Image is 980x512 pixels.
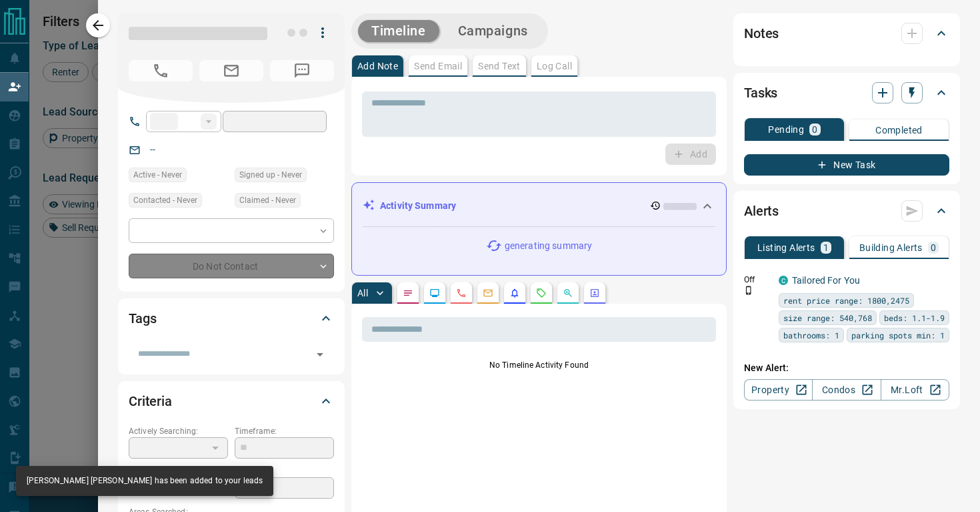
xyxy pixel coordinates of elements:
svg: Emails [483,288,493,298]
p: Pending [768,125,804,134]
button: Campaigns [445,20,541,42]
span: rent price range: 1800,2475 [783,294,909,307]
h2: Notes [744,23,779,44]
div: Tasks [744,77,949,109]
svg: Agent Actions [589,288,600,298]
div: Tags [129,302,334,334]
p: Completed [875,125,923,135]
svg: Push Notification Only [744,286,753,295]
p: Off [744,274,771,286]
p: Activity Summary [380,199,456,213]
p: 0 [812,125,817,134]
span: Contacted - Never [133,194,197,207]
div: Criteria [129,385,334,417]
button: Open [311,345,329,364]
h2: Tags [129,308,156,329]
p: Actively Searching: [129,425,228,437]
button: Timeline [358,20,439,42]
h2: Alerts [744,200,779,222]
p: 1 [823,243,829,252]
p: Budget: [235,465,334,477]
h2: Tasks [744,82,777,103]
span: Claimed - Never [239,194,296,207]
span: Active - Never [133,168,182,182]
svg: Listing Alerts [509,288,520,298]
svg: Opportunities [563,288,573,298]
svg: Notes [403,288,413,298]
span: No Number [129,60,193,81]
p: Building Alerts [859,243,923,252]
svg: Requests [536,288,547,298]
div: Activity Summary [363,194,715,218]
p: Listing Alerts [757,243,815,252]
span: parking spots min: 1 [851,328,945,342]
span: bathrooms: 1 [783,328,839,342]
div: Notes [744,17,949,49]
span: size range: 540,768 [783,311,872,324]
div: [PERSON_NAME] [PERSON_NAME] has been added to your leads [27,470,263,492]
h2: Criteria [129,391,172,412]
p: New Alert: [744,361,949,375]
p: 0 [931,243,936,252]
p: generating summary [505,239,592,253]
button: New Task [744,154,949,176]
p: Timeframe: [235,425,334,437]
p: All [357,288,368,298]
p: No Timeline Activity Found [362,359,716,371]
span: No Email [199,60,263,81]
div: Alerts [744,195,949,227]
span: No Number [270,60,334,81]
div: condos.ca [779,276,788,285]
a: Tailored For You [792,275,860,286]
svg: Lead Browsing Activity [429,288,440,298]
p: Add Note [357,61,398,71]
p: Search Range: [129,465,228,477]
a: -- [150,144,155,155]
div: Do Not Contact [129,254,334,278]
a: Mr.Loft [881,379,949,401]
a: Property [744,379,813,401]
svg: Calls [456,288,467,298]
span: Signed up - Never [239,168,302,182]
span: beds: 1.1-1.9 [884,311,945,324]
a: Condos [812,379,881,401]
